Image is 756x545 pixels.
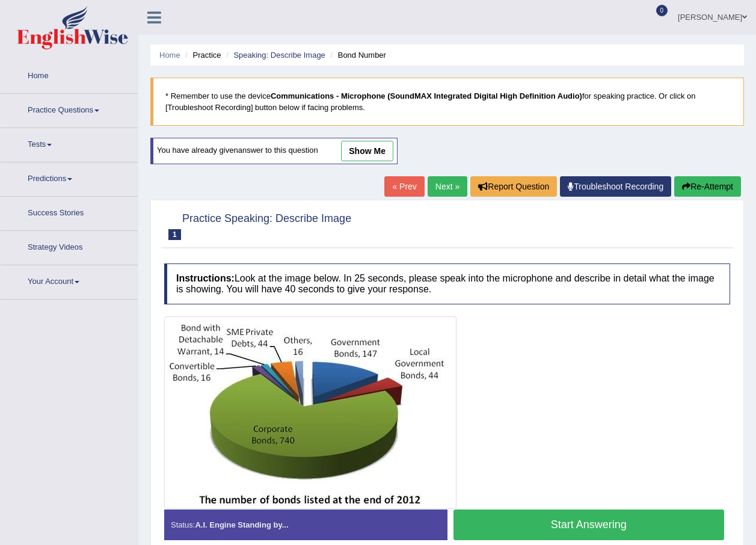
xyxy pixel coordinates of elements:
[1,94,138,124] a: Practice Questions
[327,49,386,61] li: Bond Number
[1,231,138,261] a: Strategy Videos
[560,176,671,197] a: Troubleshoot Recording
[168,229,181,240] span: 1
[233,51,325,60] a: Speaking: Describe Image
[656,5,668,16] span: 0
[674,176,741,197] button: Re-Attempt
[195,520,288,529] strong: A.I. Engine Standing by...
[164,263,730,304] h4: Look at the image below. In 25 seconds, please speak into the microphone and describe in detail w...
[271,91,582,100] b: Communications - Microphone (SoundMAX Integrated Digital High Definition Audio)
[164,510,447,540] div: Status:
[1,162,138,192] a: Predictions
[150,138,398,164] div: You have already given answer to this question
[470,176,557,197] button: Report Question
[159,51,180,60] a: Home
[1,60,138,90] a: Home
[182,49,221,61] li: Practice
[176,273,235,283] b: Instructions:
[1,265,138,295] a: Your Account
[150,78,744,126] blockquote: * Remember to use the device for speaking practice. Or click on [Troubleshoot Recording] button b...
[1,128,138,158] a: Tests
[384,176,424,197] a: « Prev
[341,141,393,161] a: show me
[1,197,138,227] a: Success Stories
[428,176,467,197] a: Next »
[164,210,351,240] h2: Practice Speaking: Describe Image
[453,510,725,540] button: Start Answering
